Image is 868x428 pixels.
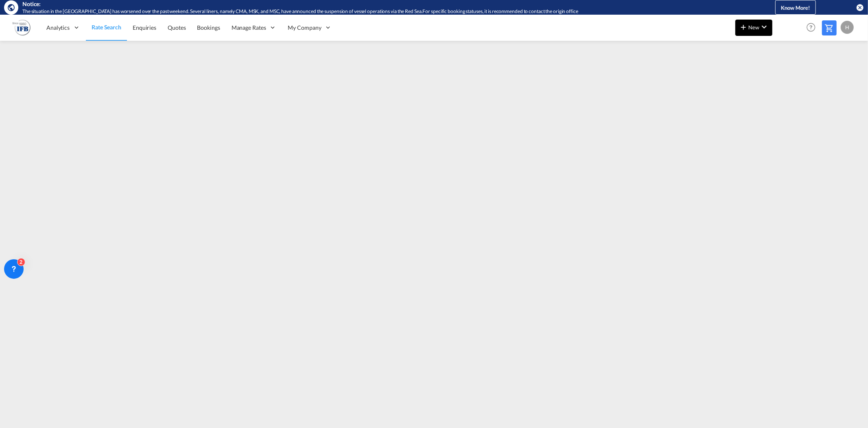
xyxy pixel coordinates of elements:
[168,24,186,31] span: Quotes
[226,14,282,41] div: Manage Rates
[162,14,191,41] a: Quotes
[92,24,121,31] span: Rate Search
[856,3,864,11] button: icon-close-circle
[282,14,338,41] div: My Company
[12,18,31,37] img: b628ab10256c11eeb52753acbc15d091.png
[192,14,226,41] a: Bookings
[739,22,748,32] md-icon: icon-plus 400-fg
[804,20,818,34] span: Help
[232,24,266,32] span: Manage Rates
[41,14,86,41] div: Analytics
[7,3,15,11] md-icon: icon-earth
[841,21,854,34] div: H
[759,22,769,32] md-icon: icon-chevron-down
[46,24,70,32] span: Analytics
[127,14,162,41] a: Enquiries
[739,24,769,31] span: New
[86,14,127,41] a: Rate Search
[133,24,156,31] span: Enquiries
[22,8,735,15] div: The situation in the Red Sea has worsened over the past weekend. Several liners, namely CMA, MSK,...
[288,24,321,32] span: My Company
[781,4,810,11] span: Know More!
[197,24,220,31] span: Bookings
[735,20,772,36] button: icon-plus 400-fgNewicon-chevron-down
[804,20,822,35] div: Help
